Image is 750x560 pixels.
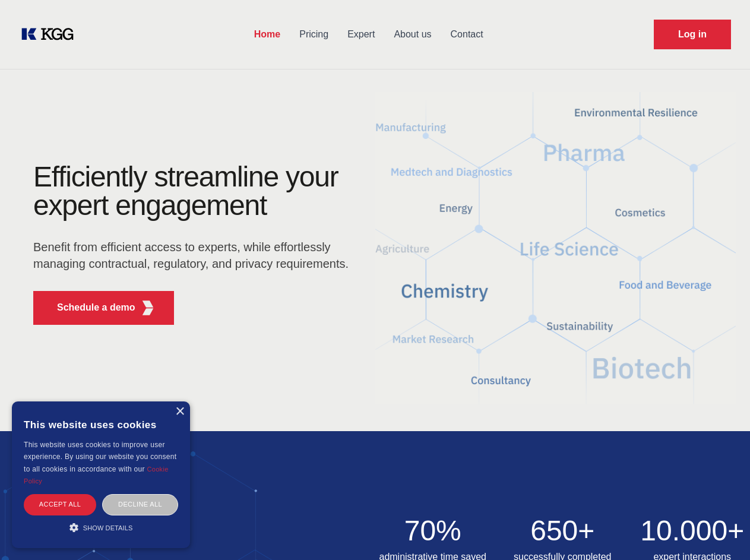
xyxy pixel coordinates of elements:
a: Request Demo [654,20,731,49]
span: This website uses cookies to improve user experience. By using our website you consent to all coo... [24,441,176,473]
div: This website uses cookies [24,410,178,439]
a: Expert [338,19,384,50]
h1: Efficiently streamline your expert engagement [33,163,356,220]
img: KGG Fifth Element RED [141,300,156,315]
div: Close [175,407,184,416]
h2: 650+ [505,517,621,545]
h2: 70% [375,517,491,545]
a: Pricing [290,19,338,50]
p: Schedule a demo [57,300,135,315]
div: Show details [24,521,178,533]
iframe: Chat Widget [691,503,750,560]
button: Schedule a demoKGG Fifth Element RED [33,291,174,325]
img: KGG Fifth Element RED [375,77,736,419]
a: Home [245,19,290,50]
a: KOL Knowledge Platform: Talk to Key External Experts (KEE) [19,25,83,44]
a: Contact [441,19,493,50]
div: Accept all [24,494,96,515]
a: Cookie Policy [24,466,169,485]
span: Show details [83,524,133,531]
div: Decline all [102,494,178,515]
a: About us [384,19,441,50]
p: Benefit from efficient access to experts, while effortlessly managing contractual, regulatory, an... [33,239,356,272]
